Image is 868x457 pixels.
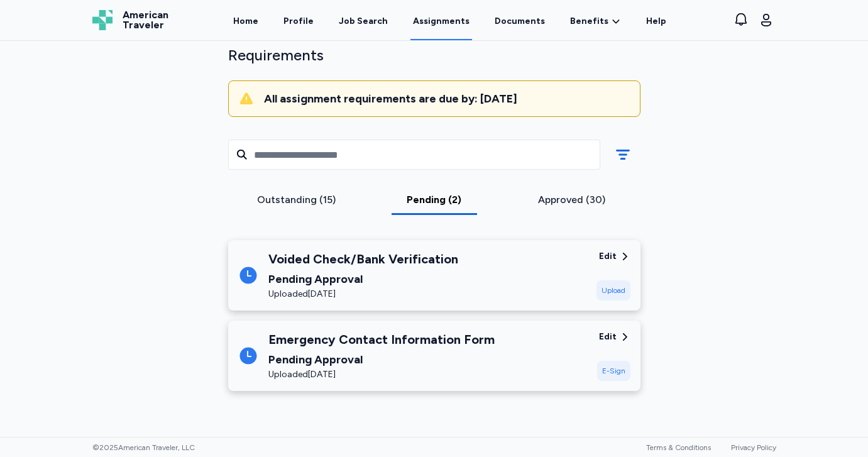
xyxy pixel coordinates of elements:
[599,250,617,263] div: Edit
[570,15,608,28] span: Benefits
[731,443,776,452] a: Privacy Policy
[92,443,195,453] span: © 2025 American Traveler, LLC
[339,15,388,28] div: Job Search
[233,192,361,207] div: Outstanding (15)
[268,270,458,288] div: Pending Approval
[268,250,458,268] div: Voided Check/Bank Verification
[228,45,640,65] div: Requirements
[597,361,630,381] div: E-Sign
[596,280,630,300] div: Upload
[92,10,113,30] img: Logo
[570,15,621,28] a: Benefits
[410,1,472,40] a: Assignments
[508,192,635,207] div: Approved (30)
[370,192,498,207] div: Pending (2)
[268,351,495,368] div: Pending Approval
[268,368,495,381] div: Uploaded [DATE]
[123,10,168,30] span: American Traveler
[646,443,711,452] a: Terms & Conditions
[599,331,617,343] div: Edit
[268,331,495,348] div: Emergency Contact Information Form
[268,288,458,300] div: Uploaded [DATE]
[264,91,630,106] div: All assignment requirements are due by: [DATE]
